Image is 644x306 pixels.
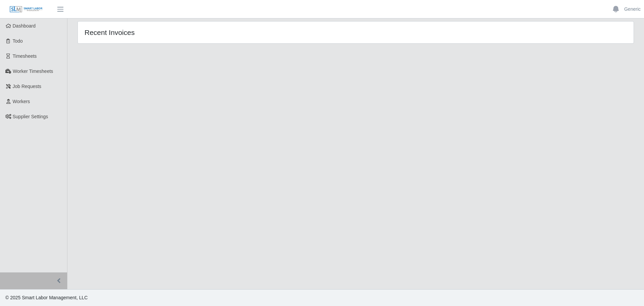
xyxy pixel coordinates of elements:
span: Supplier Settings [13,114,48,119]
img: SLM Logo [9,6,43,13]
a: Generic [624,6,641,13]
span: Todo [13,38,23,44]
span: © 2025 Smart Labor Management, LLC [5,295,88,300]
span: Worker Timesheets [13,69,53,74]
span: Workers [13,99,30,104]
span: Dashboard [13,23,36,29]
span: Timesheets [13,53,37,59]
h4: Recent Invoices [85,28,305,37]
span: Job Requests [13,84,42,89]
